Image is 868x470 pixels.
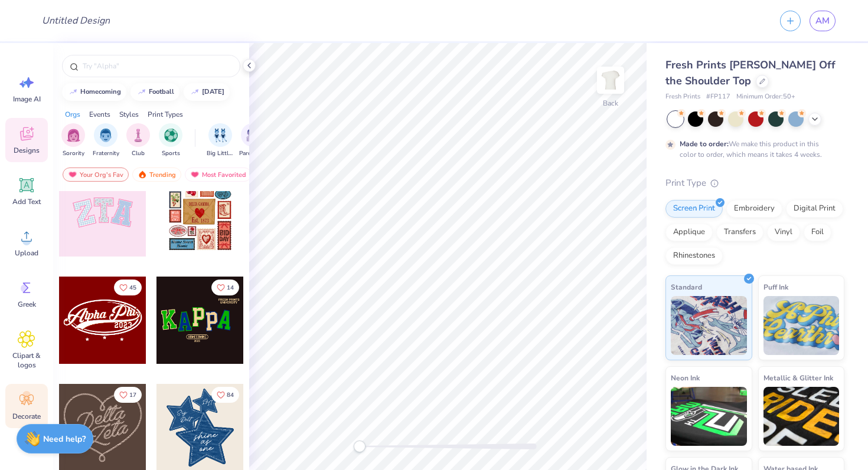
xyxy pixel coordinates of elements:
[207,123,234,158] div: filter for Big Little Reveal
[159,123,182,158] button: filter button
[665,176,844,190] div: Print Type
[246,129,260,142] img: Parent's Weekend Image
[68,88,78,96] img: trend_line.gif
[93,123,119,158] div: filter for Fraternity
[671,372,700,384] span: Neon Ink
[63,167,129,182] div: Your Org's Fav
[12,412,41,421] span: Decorate
[67,129,80,142] img: Sorority Image
[763,387,840,446] img: Metallic & Glitter Ink
[15,248,38,258] span: Upload
[126,123,150,158] button: filter button
[119,109,139,120] div: Styles
[129,285,136,291] span: 45
[89,109,110,120] div: Events
[810,11,836,31] a: AM
[114,280,142,295] button: Like
[354,441,366,452] div: Accessibility label
[706,92,730,102] span: # FP117
[99,129,112,142] img: Fraternity Image
[716,224,763,241] div: Transfers
[599,68,622,92] img: Back
[665,224,713,241] div: Applique
[190,88,200,96] img: trend_line.gif
[239,149,266,158] span: Parent's Weekend
[132,149,145,158] span: Club
[7,351,46,370] span: Clipart & logos
[159,123,182,158] div: filter for Sports
[190,170,200,179] img: most_fav.gif
[763,372,833,384] span: Metallic & Glitter Ink
[671,296,747,355] img: Standard
[202,88,224,95] div: halloween
[61,123,85,158] div: filter for Sorority
[211,387,239,403] button: Like
[138,170,147,179] img: trending.gif
[132,167,181,182] div: Trending
[603,98,618,109] div: Back
[763,281,788,293] span: Puff Ink
[126,123,150,158] div: filter for Club
[207,149,234,158] span: Big Little Reveal
[804,224,831,241] div: Foil
[132,129,145,142] img: Club Image
[207,123,234,158] button: filter button
[239,123,266,158] button: filter button
[93,123,119,158] button: filter button
[114,387,142,403] button: Like
[680,139,825,160] div: We make this product in this color to order, which means it takes 4 weeks.
[148,109,183,120] div: Print Types
[162,149,180,158] span: Sports
[665,200,723,218] div: Screen Print
[137,88,146,96] img: trend_line.gif
[149,88,174,95] div: football
[61,123,85,158] button: filter button
[815,14,830,28] span: AM
[93,149,119,158] span: Fraternity
[13,94,41,104] span: Image AI
[185,167,252,182] div: Most Favorited
[14,146,40,155] span: Designs
[665,247,723,265] div: Rhinestones
[671,281,702,293] span: Standard
[12,197,41,206] span: Add Text
[164,129,178,142] img: Sports Image
[786,200,843,218] div: Digital Print
[227,285,234,291] span: 14
[763,296,840,355] img: Puff Ink
[767,224,800,241] div: Vinyl
[736,92,795,102] span: Minimum Order: 50 +
[80,88,121,95] div: homecoming
[211,280,239,295] button: Like
[239,123,266,158] div: filter for Parent's Weekend
[63,149,84,158] span: Sorority
[227,392,234,398] span: 84
[214,129,227,142] img: Big Little Reveal Image
[43,433,86,445] strong: Need help?
[184,83,230,101] button: [DATE]
[62,83,126,101] button: homecoming
[665,58,836,88] span: Fresh Prints [PERSON_NAME] Off the Shoulder Top
[665,92,700,102] span: Fresh Prints
[671,387,747,446] img: Neon Ink
[18,300,36,309] span: Greek
[680,139,729,149] strong: Made to order:
[68,170,77,179] img: most_fav.gif
[81,60,233,72] input: Try "Alpha"
[726,200,782,218] div: Embroidery
[130,83,180,101] button: football
[129,392,136,398] span: 17
[65,109,80,120] div: Orgs
[32,9,119,32] input: Untitled Design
